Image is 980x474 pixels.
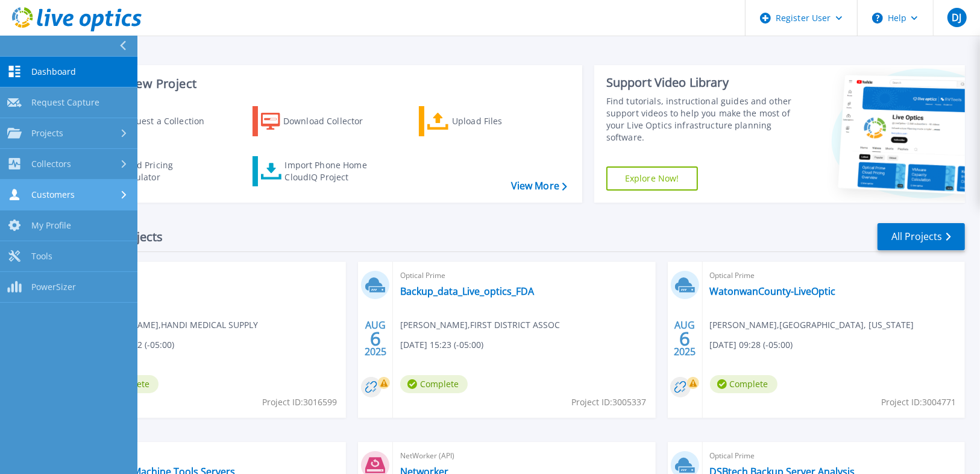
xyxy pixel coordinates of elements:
[31,251,52,262] span: Tools
[284,159,378,183] div: Import Phone Home CloudIQ Project
[710,338,793,352] span: [DATE] 09:28 (-05:00)
[364,317,387,361] div: AUG 2025
[710,318,914,332] span: [PERSON_NAME] , [GEOGRAPHIC_DATA], [US_STATE]
[881,396,956,409] span: Project ID: 3004771
[31,128,63,139] span: Projects
[283,109,380,133] div: Download Collector
[31,97,99,108] span: Request Capture
[86,156,220,186] a: Cloud Pricing Calculator
[31,282,76,292] span: PowerSizer
[262,396,337,409] span: Project ID: 3016599
[572,396,647,409] span: Project ID: 3005337
[370,333,381,344] span: 6
[710,375,777,393] span: Complete
[400,338,483,352] span: [DATE] 15:23 (-05:00)
[31,66,76,77] span: Dashboard
[118,159,215,183] div: Cloud Pricing Calculator
[31,189,75,200] span: Customers
[91,449,339,463] span: Optical Prime
[710,449,958,463] span: Optical Prime
[878,223,965,250] a: All Projects
[86,77,567,90] h3: Start a New Project
[31,159,71,169] span: Collectors
[419,106,553,136] a: Upload Files
[452,109,548,133] div: Upload Files
[710,269,958,282] span: Optical Prime
[673,317,696,361] div: AUG 2025
[120,109,216,133] div: Request a Collection
[710,285,836,297] a: WatonwanCounty-LiveOptic
[679,333,690,344] span: 6
[952,13,961,22] span: DJ
[91,318,258,332] span: [PERSON_NAME] , HANDI MEDICAL SUPPLY
[400,318,560,332] span: [PERSON_NAME] , FIRST DISTRICT ASSOC
[86,106,220,136] a: Request a Collection
[400,285,534,297] a: Backup_data_Live_optics_FDA
[400,269,648,282] span: Optical Prime
[606,166,698,191] a: Explore Now!
[511,180,567,192] a: View More
[400,449,648,463] span: NetWorker (API)
[606,95,793,144] div: Find tutorials, instructional guides and other support videos to help you make the most of your L...
[400,375,468,393] span: Complete
[253,106,387,136] a: Download Collector
[91,269,339,282] span: Optical Prime
[606,75,793,90] div: Support Video Library
[31,220,71,231] span: My Profile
